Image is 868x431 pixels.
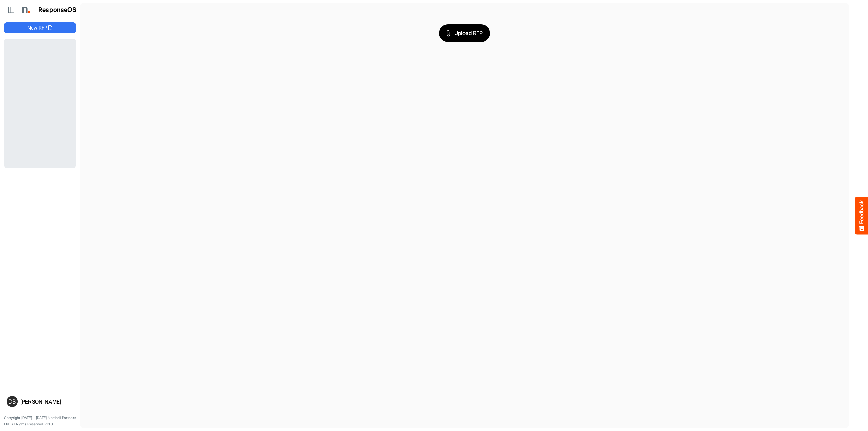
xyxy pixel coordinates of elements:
[38,6,77,14] h1: ResponseOS
[446,29,483,38] span: Upload RFP
[439,24,490,42] button: Upload RFP
[19,3,32,17] img: Northell
[4,39,76,168] div: Loading...
[20,399,73,404] div: [PERSON_NAME]
[8,399,16,404] span: DB
[4,415,76,427] p: Copyright [DATE] - [DATE] Northell Partners Ltd. All Rights Reserved. v1.1.0
[855,197,868,234] button: Feedback
[4,22,76,33] button: New RFP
